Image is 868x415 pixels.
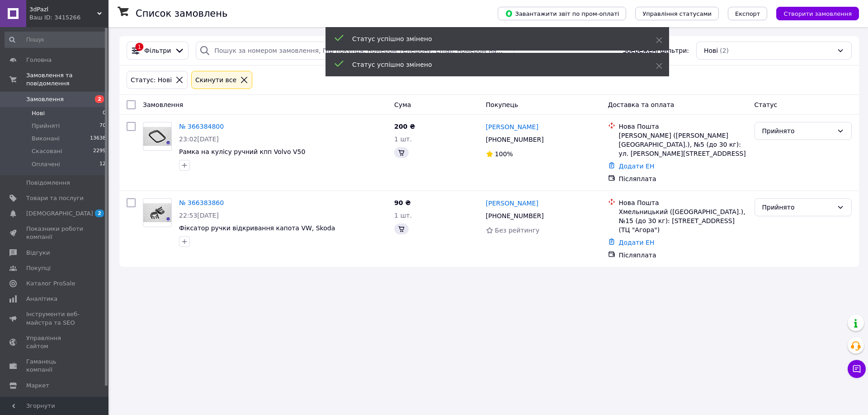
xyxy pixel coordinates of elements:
span: Нові [32,109,45,117]
div: Статус: Нові [129,75,174,85]
a: Рамка на кулісу ручний кпп Volvo V50 [179,148,305,155]
a: [PERSON_NAME] [486,122,538,131]
span: 200 ₴ [394,123,415,130]
span: Відгуки [26,249,50,257]
span: Товари та послуги [26,194,84,202]
span: 70 [99,122,106,130]
div: Післяплата [619,251,747,260]
span: Замовлення та повідомлення [26,71,108,88]
a: № 366384800 [179,123,224,130]
input: Пошук [5,32,107,48]
button: Завантажити звіт по пром-оплаті [498,7,626,20]
span: Управління сайтом [26,334,84,350]
a: Додати ЕН [619,163,655,170]
span: Створити замовлення [783,10,852,17]
span: Без рейтингу [495,227,540,234]
a: [PERSON_NAME] [486,199,538,208]
img: Фото товару [143,127,171,146]
button: Управління статусами [635,7,719,20]
span: Інструменти веб-майстра та SEO [26,310,84,326]
div: [PERSON_NAME] ([PERSON_NAME][GEOGRAPHIC_DATA].), №5 (до 30 кг): ул. [PERSON_NAME][STREET_ADDRESS] [619,131,747,158]
span: Оплачені [32,160,60,168]
span: Каталог ProSale [26,280,75,288]
button: Експорт [728,7,768,20]
div: Післяплата [619,174,747,183]
div: Прийнято [762,126,833,136]
span: Експорт [735,10,760,17]
span: 90 ₴ [394,199,410,206]
span: Доставка та оплата [608,101,675,108]
span: Прийняті [32,122,60,130]
span: Управління статусами [642,10,712,17]
h1: Список замовлень [136,8,227,19]
span: 2299 [93,147,106,155]
a: № 366383860 [179,199,224,206]
span: Маркет [26,382,49,390]
div: Статус успішно змінено [352,34,633,43]
span: 2 [95,95,104,103]
span: Замовлення [143,101,183,108]
img: Фото товару [143,203,171,222]
div: Нова Пошта [619,122,747,131]
span: Повідомлення [26,179,70,187]
div: Хмельницький ([GEOGRAPHIC_DATA].), №15 (до 30 кг): [STREET_ADDRESS] (ТЦ "Агора") [619,207,747,234]
span: 22:53[DATE] [179,212,219,219]
span: 0 [103,109,106,117]
a: Додати ЕН [619,239,655,246]
span: 13638 [90,135,106,143]
span: Замовлення [26,95,64,103]
div: Нова Пошта [619,198,747,207]
button: Створити замовлення [776,7,859,20]
div: Cкинути все [193,75,238,85]
span: Cума [394,101,411,108]
span: 3dPazl [29,5,97,14]
span: 1 шт. [394,135,412,143]
span: Головна [26,56,52,64]
a: Фото товару [143,122,172,151]
button: Чат з покупцем [848,360,866,378]
span: Гаманець компанії [26,358,84,374]
span: 1 шт. [394,212,412,219]
div: Прийнято [762,202,833,212]
span: Виконані [32,135,60,143]
div: Статус успішно змінено [352,60,633,69]
a: Фото товару [143,198,172,227]
span: 2 [95,210,104,217]
div: [PHONE_NUMBER] [484,133,546,146]
span: Аналітика [26,295,57,303]
span: Скасовані [32,147,62,155]
a: Фіксатор ручки відкривання капота VW, Skoda [179,224,335,232]
span: Статус [755,101,778,108]
span: 12 [99,160,106,168]
span: Показники роботи компанії [26,225,84,241]
span: Фільтри [144,46,171,55]
span: Нові [704,46,718,55]
div: Ваш ID: 3415266 [29,14,108,22]
a: Створити замовлення [767,9,859,17]
span: 23:02[DATE] [179,135,219,143]
span: [DEMOGRAPHIC_DATA] [26,210,93,218]
span: Покупець [486,101,518,108]
span: (2) [720,47,729,54]
span: Покупці [26,264,51,272]
span: Завантажити звіт по пром-оплаті [505,9,619,18]
span: 100% [495,150,513,158]
div: [PHONE_NUMBER] [484,210,546,222]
